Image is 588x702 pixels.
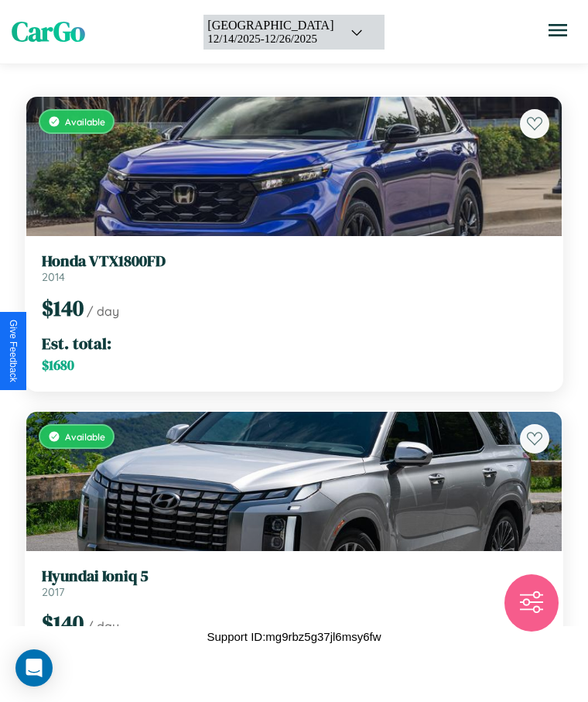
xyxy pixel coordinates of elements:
[87,618,119,634] span: / day
[42,567,546,599] a: Hyundai Ioniq 52017
[42,293,84,323] span: $ 140
[65,116,105,128] span: Available
[65,431,105,443] span: Available
[207,626,381,647] p: Support ID: mg9rbz5g37jl6msy6fw
[12,13,85,50] span: CarGo
[42,567,546,585] h3: Hyundai Ioniq 5
[42,356,74,375] span: $ 1680
[87,303,119,319] span: / day
[207,19,333,33] div: [GEOGRAPHIC_DATA]
[42,585,65,599] span: 2017
[207,33,333,46] div: 12 / 14 / 2025 - 12 / 26 / 2025
[42,252,546,270] h3: Honda VTX1800FD
[42,608,84,638] span: $ 140
[15,649,53,687] div: Open Intercom Messenger
[42,252,546,284] a: Honda VTX1800FD2014
[8,320,19,382] div: Give Feedback
[42,270,65,284] span: 2014
[42,332,111,354] span: Est. total:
